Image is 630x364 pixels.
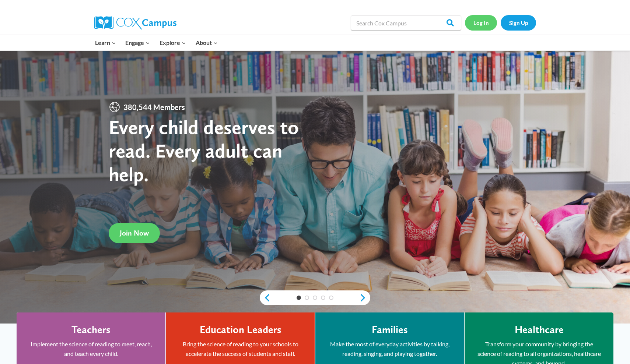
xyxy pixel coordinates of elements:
[359,293,370,302] a: next
[177,339,304,358] p: Bring the science of reading to your schools to accelerate the success of students and staff.
[200,324,281,336] h4: Education Leaders
[260,293,271,302] a: previous
[191,35,223,50] button: Child menu of About
[465,15,536,30] nav: Secondary Navigation
[28,339,154,358] p: Implement the science of reading to meet, reach, and teach every child.
[90,35,222,50] nav: Primary Navigation
[109,223,160,243] a: Join Now
[515,324,564,336] h4: Healthcare
[305,296,309,300] a: 2
[465,15,497,30] a: Log In
[501,15,536,30] a: Sign Up
[351,15,461,30] input: Search Cox Campus
[94,16,176,29] img: Cox Campus
[71,324,111,336] h4: Teachers
[120,101,188,113] span: 380,544 Members
[372,324,408,336] h4: Families
[90,35,121,50] button: Child menu of Learn
[313,296,317,300] a: 3
[120,229,149,237] span: Join Now
[321,296,325,300] a: 4
[329,296,333,300] a: 5
[109,115,299,185] strong: Every child deserves to read. Every adult can help.
[155,35,191,50] button: Child menu of Explore
[297,296,301,300] a: 1
[326,339,453,358] p: Make the most of everyday activities by talking, reading, singing, and playing together.
[260,290,370,305] div: content slider buttons
[121,35,155,50] button: Child menu of Engage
